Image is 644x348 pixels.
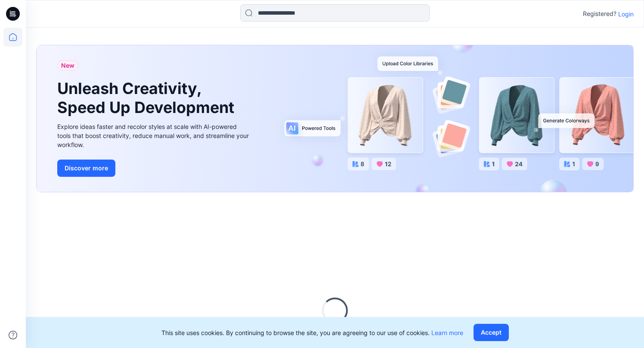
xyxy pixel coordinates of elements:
[474,324,509,341] button: Accept
[161,328,463,337] p: This site uses cookies. By continuing to browse the site, you are agreeing to our use of cookies.
[57,122,251,149] div: Explore ideas faster and recolor styles at scale with AI-powered tools that boost creativity, red...
[57,160,115,177] button: Discover more
[583,9,616,19] p: Registered?
[57,160,251,177] a: Discover more
[431,329,463,336] a: Learn more
[618,9,634,19] p: Login
[57,79,238,116] h1: Unleash Creativity, Speed Up Development
[61,60,74,71] span: New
